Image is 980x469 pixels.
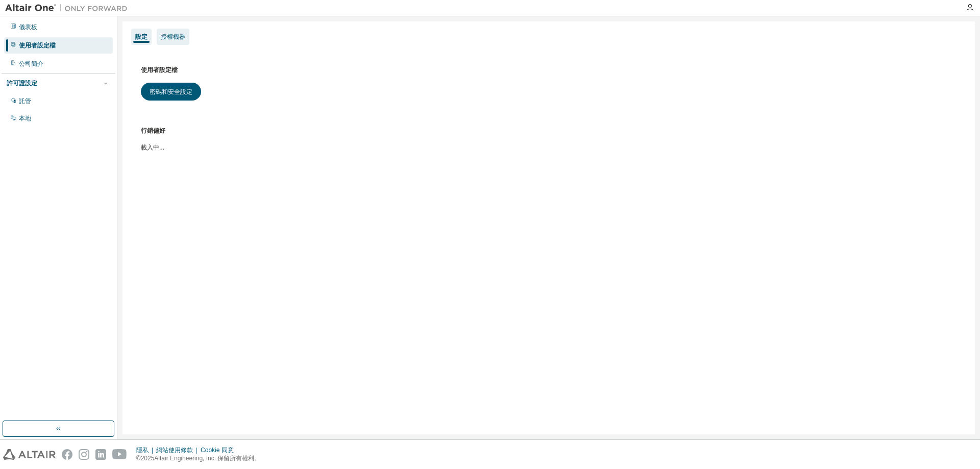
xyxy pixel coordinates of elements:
font: 設定 [135,33,148,40]
font: 儀表板 [19,23,37,31]
font: 隱私 [136,447,149,454]
font: 2025 [141,455,155,462]
font: 密碼和安全設定 [150,87,192,96]
img: youtube.svg [112,449,127,460]
font: 網站使用條款 [156,447,193,454]
img: instagram.svg [79,449,89,460]
img: linkedin.svg [95,449,106,460]
font: 託管 [19,97,31,105]
font: 公司簡介 [19,60,43,67]
font: 載入中... [141,144,164,151]
img: 牽牛星一號 [5,3,133,13]
img: facebook.svg [62,449,72,460]
font: 許可證設定 [7,80,37,87]
font: 使用者設定檔 [141,66,178,73]
font: 使用者設定檔 [19,42,56,49]
button: 密碼和安全設定 [141,83,201,101]
font: © [136,455,141,462]
font: 授權機器 [161,33,185,40]
font: Cookie 同意 [201,447,234,454]
font: 本地 [19,115,31,122]
font: Altair Engineering, Inc. 保留所有權利。 [154,455,260,462]
img: altair_logo.svg [3,449,56,460]
font: 行銷偏好 [141,127,165,134]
